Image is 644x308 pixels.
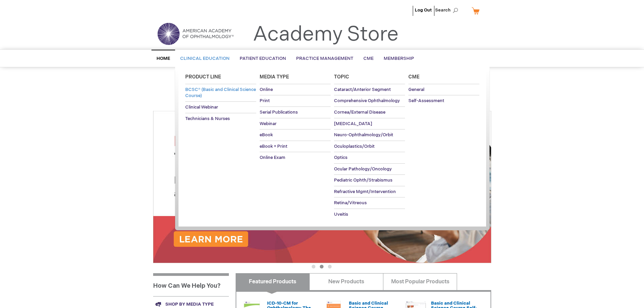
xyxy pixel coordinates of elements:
a: Log Out [415,7,432,13]
span: Uveitis [334,212,348,217]
h1: How Can We Help You? [153,273,229,296]
span: Search [435,3,461,17]
span: Optics [334,155,348,160]
span: Online Exam [260,155,285,160]
span: Oculoplastics/Orbit [334,144,375,149]
span: Technicians & Nurses [185,116,230,121]
span: Membership [384,56,414,61]
button: 3 of 3 [328,265,332,268]
span: Home [157,56,170,61]
span: Ocular Pathology/Oncology [334,166,392,172]
span: eBook [260,132,273,138]
span: Cme [408,74,420,80]
span: Product Line [185,74,221,80]
span: General [408,87,424,92]
span: CME [363,56,374,61]
a: Featured Products [236,273,310,290]
span: Clinical Education [180,56,230,61]
a: Academy Store [253,22,399,47]
span: Cornea/External Disease [334,110,385,115]
span: Patient Education [240,56,286,61]
span: Cataract/Anterior Segment [334,87,391,92]
span: BCSC® (Basic and Clinical Science Course) [185,87,256,99]
span: Pediatric Ophth/Strabismus [334,177,392,183]
span: Topic [334,74,349,80]
span: eBook + Print [260,144,287,149]
button: 1 of 3 [312,265,315,268]
a: Most Popular Products [383,273,457,290]
span: [MEDICAL_DATA] [334,121,372,126]
button: 2 of 3 [320,265,324,268]
span: Media Type [260,74,289,80]
span: Webinar [260,121,277,126]
span: Neuro-Ophthalmology/Orbit [334,132,393,138]
a: New Products [309,273,383,290]
span: Comprehensive Ophthalmology [334,98,400,103]
span: Clinical Webinar [185,104,218,110]
span: Refractive Mgmt/Intervention [334,189,396,194]
span: Serial Publications [260,110,298,115]
span: Online [260,87,273,92]
span: Practice Management [296,56,353,61]
span: Retina/Vitreous [334,200,367,206]
span: Print [260,98,270,103]
span: Self-Assessment [408,98,444,103]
